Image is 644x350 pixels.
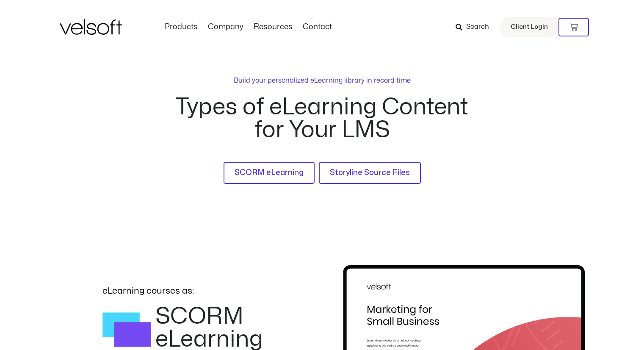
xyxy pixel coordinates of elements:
[319,162,421,184] a: Storyline Source Files
[511,22,548,33] span: Client Login
[160,22,337,32] nav: Menu
[466,22,489,33] span: Search
[298,22,337,32] a: ContactMenu Toggle
[234,75,411,86] p: Build your personalized eLearning library in record time
[500,17,558,37] a: Client Login
[203,22,249,32] a: CompanyMenu Toggle
[249,22,298,32] a: ResourcesMenu Toggle
[456,20,495,34] a: Search
[60,19,122,35] img: Velsoft Training Materials
[160,22,203,32] a: ProductsMenu Toggle
[170,96,475,142] h2: Types of eLearning Content for Your LMS
[102,286,272,295] p: eLearning courses as:
[235,167,304,179] span: SCORM eLearning
[330,167,410,179] span: Storyline Source Files
[224,162,315,184] a: SCORM eLearning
